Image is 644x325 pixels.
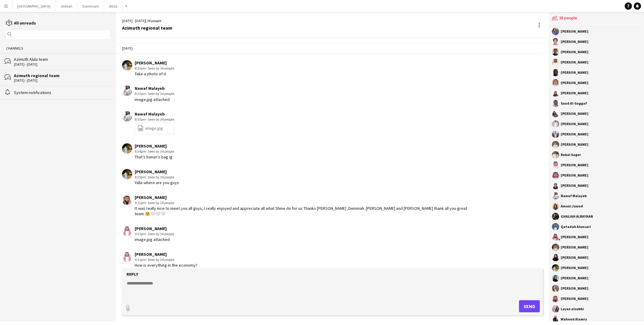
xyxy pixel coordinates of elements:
div: [PERSON_NAME] [561,132,588,136]
div: image.jpg attached [135,237,174,242]
div: Azimuth regional team [122,25,172,31]
span: · Seen by 34 people [146,66,174,70]
div: [DATE] - [DATE] [14,78,110,83]
div: System notifications [14,90,110,95]
div: [PERSON_NAME] [561,50,588,54]
div: [PERSON_NAME] [561,245,588,249]
div: [PERSON_NAME] [561,266,588,270]
div: [PERSON_NAME] [135,195,468,200]
div: [PERSON_NAME] [561,112,588,115]
label: Reply [127,271,138,277]
div: Rebal Sager [561,153,581,157]
div: GHALIAH ALRAYHAN [561,215,593,218]
div: [PERSON_NAME] [561,30,588,33]
div: [PERSON_NAME] [561,235,588,239]
div: [PERSON_NAME] [135,226,174,231]
div: image.jpg attached [135,97,174,102]
div: [PERSON_NAME] [561,163,588,167]
div: 9:31pm [135,257,197,262]
div: [DATE] [116,43,549,54]
div: [PERSON_NAME] [561,174,588,177]
div: [PERSON_NAME] [561,184,588,187]
div: [DATE] - [DATE] | 38 people [122,18,172,24]
span: · Seen by 34 people [146,232,174,236]
button: AlUla [104,0,123,12]
span: · Seen by 34 people [146,91,174,96]
div: [PERSON_NAME] [135,252,197,257]
span: · Seen by 34 people [146,149,174,154]
div: 9:22pm [135,200,468,206]
div: Azimuth regional team [14,73,110,78]
span: · Seen by 34 people [146,257,174,262]
div: How is everything in the economy? [135,262,197,268]
div: Nawaf Malayeb [135,111,174,117]
div: [PERSON_NAME] [561,276,588,280]
button: [GEOGRAPHIC_DATA] [12,0,56,12]
div: [PERSON_NAME] [135,143,174,149]
div: Yalla where are you guys [135,180,179,185]
span: · Seen by 34 people [146,117,174,122]
div: 9:31pm [135,231,174,237]
button: Dammam [78,0,104,12]
div: [PERSON_NAME] [561,40,588,44]
div: Layan alsubhi [561,307,584,311]
div: Qatadah Alansari [561,225,591,229]
div: That’s banan’s bag ig [135,154,174,160]
button: Jeddah [56,0,78,12]
div: It was really nice to meet you all guys, I really enjoyed and appreciate all what Shine do for us... [135,206,468,216]
div: [PERSON_NAME] [561,91,588,95]
a: All unreads [6,20,36,26]
div: Azimuth Alula team [14,57,110,62]
div: [PERSON_NAME] [561,256,588,259]
div: Nawaf Malayeb [561,194,587,198]
div: [PERSON_NAME] [561,287,588,290]
div: 8:33pm [135,117,174,122]
div: [PERSON_NAME] [561,122,588,126]
div: [DATE] - [DATE] [14,62,110,67]
div: [PERSON_NAME] [561,71,588,74]
div: Nawaf Malayeb [135,86,174,91]
div: 8:34pm [135,149,174,154]
div: 8:35pm [135,174,179,180]
div: [PERSON_NAME] [135,169,179,174]
a: image.jpg [137,125,163,132]
div: Amani Jawad [561,204,583,208]
div: [PERSON_NAME] [561,81,588,85]
div: [PERSON_NAME] [561,60,588,64]
div: 8:33pm [135,91,174,96]
div: Waheed Alamry [561,317,587,321]
div: 8:33pm [135,66,174,71]
div: 38 people [552,12,641,25]
span: · Seen by 34 people [146,175,174,179]
button: Send [519,300,540,312]
span: · Seen by 34 people [146,200,174,205]
div: [PERSON_NAME] [561,143,588,146]
div: [PERSON_NAME] [561,297,588,301]
div: Saud Al-Saggaf [561,102,587,105]
div: Take a photo of it [135,71,174,76]
div: [PERSON_NAME] [135,60,174,66]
